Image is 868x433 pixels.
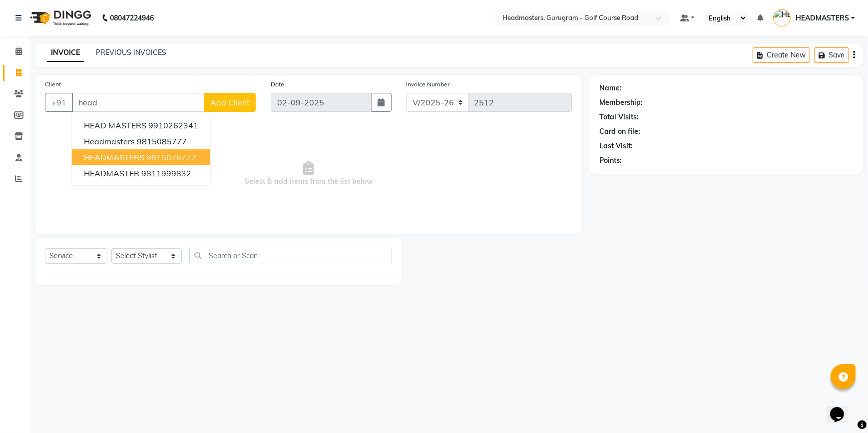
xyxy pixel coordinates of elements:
[796,13,849,23] span: HEADMASTERS
[753,47,810,63] button: Create New
[110,4,154,32] b: 08047224946
[773,9,791,26] img: HEADMASTERS
[599,112,639,122] div: Total Visits:
[72,93,205,112] input: Search by Name/Mobile/Email/Code
[141,168,191,178] ngb-highlight: 9811999832
[25,4,94,32] img: logo
[204,93,256,112] button: Add Client
[146,152,196,162] ngb-highlight: 9815075777
[599,141,633,151] div: Last Visit:
[189,248,392,263] input: Search or Scan
[96,48,166,57] a: PREVIOUS INVOICES
[84,136,135,146] span: Headmasters
[814,47,849,63] button: Save
[84,152,144,162] span: HEADMASTERS
[271,80,284,89] label: Date
[210,97,250,107] span: Add Client
[599,83,622,93] div: Name:
[84,120,146,130] span: HEAD MASTERS
[45,80,61,89] label: Client
[45,124,572,224] span: Select & add items from the list below
[599,155,622,166] div: Points:
[84,168,139,178] span: HEADMASTER
[45,93,73,112] button: +91
[47,44,84,62] a: INVOICE
[599,126,640,137] div: Card on file:
[148,120,198,130] ngb-highlight: 9910262341
[137,136,187,146] ngb-highlight: 9815085777
[826,393,858,423] iframe: chat widget
[407,80,450,89] label: Invoice Number
[599,97,643,108] div: Membership:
